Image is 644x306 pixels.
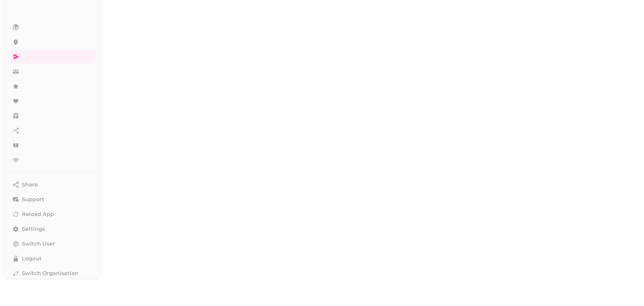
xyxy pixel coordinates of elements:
span: Support [22,195,44,204]
span: Reload App [22,210,54,218]
span: Logout [22,255,42,263]
a: Switch Organisation [8,267,96,280]
button: Share [8,178,96,191]
button: Logout [8,252,96,265]
button: Reload App [8,208,96,221]
a: Settings [8,222,96,236]
span: Share [22,181,38,189]
span: Settings [22,225,45,233]
span: Switch User [22,240,55,248]
span: Switch Organisation [22,269,78,277]
button: Switch User [8,237,96,251]
button: Support [8,193,96,206]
